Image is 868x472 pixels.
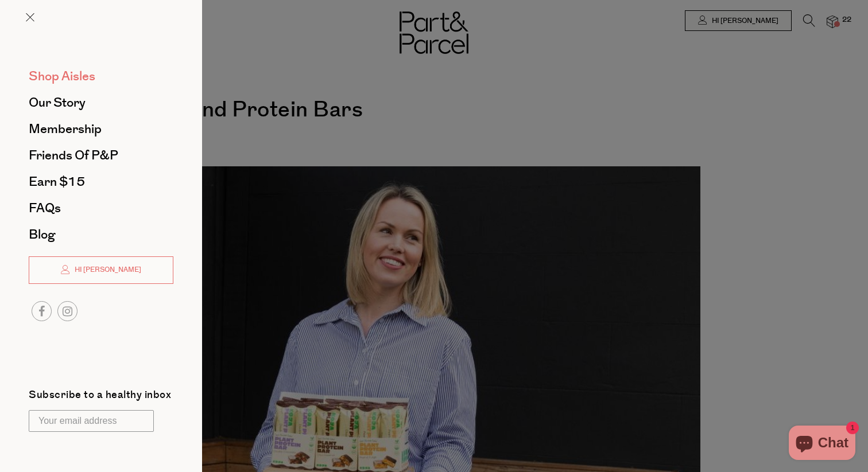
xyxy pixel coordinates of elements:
a: Blog [29,228,173,241]
a: Membership [29,123,173,135]
a: Friends of P&P [29,149,173,162]
a: Our Story [29,96,173,109]
span: FAQs [29,199,61,217]
inbox-online-store-chat: Shopify online store chat [785,426,859,463]
a: Hi [PERSON_NAME] [29,256,173,284]
a: FAQs [29,202,173,214]
span: Blog [29,225,55,244]
span: Our Story [29,93,86,112]
input: Your email address [29,410,154,432]
span: Earn $15 [29,173,85,191]
span: Membership [29,120,102,138]
a: Shop Aisles [29,70,173,83]
span: Shop Aisles [29,67,95,85]
a: Earn $15 [29,175,173,188]
label: Subscribe to a healthy inbox [29,390,171,404]
span: Hi [PERSON_NAME] [72,265,141,275]
span: Friends of P&P [29,146,118,165]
